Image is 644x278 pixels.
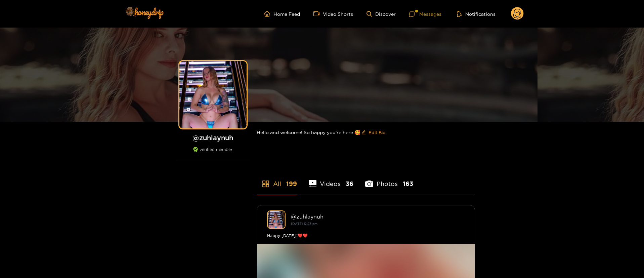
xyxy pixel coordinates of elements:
[264,11,300,17] a: Home Feed
[367,11,396,17] a: Discover
[409,10,441,18] div: Messages
[264,11,273,17] span: home
[262,180,270,188] span: appstore
[257,164,297,195] li: All
[313,11,353,17] a: Video Shorts
[346,180,353,188] span: 36
[176,147,250,159] div: verified member
[360,127,387,138] button: editEdit Bio
[361,130,366,135] span: edit
[257,122,475,143] div: Hello and welcome! So happy you’re here 🥰
[267,210,286,229] img: zuhlaynuh
[403,180,413,188] span: 163
[365,164,413,195] li: Photos
[455,10,498,17] button: Notifications
[309,164,354,195] li: Videos
[369,129,385,136] span: Edit Bio
[291,222,317,226] small: [DATE] 12:23 pm
[286,180,297,188] span: 199
[176,133,250,142] h1: @ zuhlaynuh
[267,232,465,239] div: Happy [DATE]!!❤️❤️
[291,213,465,220] div: @ zuhlaynuh
[313,11,323,17] span: video-camera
